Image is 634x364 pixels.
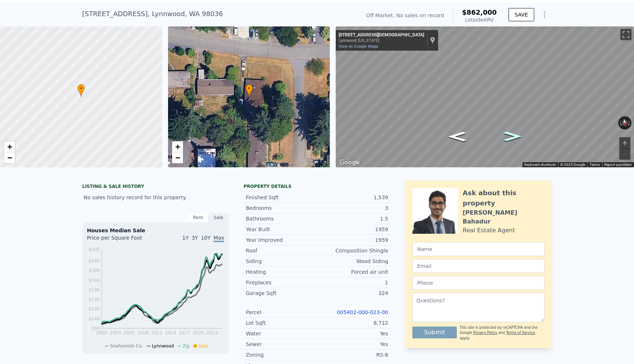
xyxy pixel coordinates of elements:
a: Open this area in Google Maps (opens a new window) [338,158,362,167]
div: 3 [317,204,388,212]
tspan: 2000 [96,330,108,335]
tspan: $296 [88,287,100,292]
div: Composition Shingle [317,247,388,254]
tspan: $446 [88,258,100,263]
div: Bedrooms [246,204,317,212]
span: + [7,142,12,151]
span: + [175,142,180,151]
button: Rotate counterclockwise [618,116,622,130]
div: Parcel [246,309,317,316]
button: Show Options [537,7,552,22]
span: Sale [198,343,208,349]
div: Garage Sqft [246,290,317,297]
div: [STREET_ADDRESS][DEMOGRAPHIC_DATA] [339,32,424,38]
div: Sewer [246,341,317,348]
div: Year Built [246,226,317,233]
div: Ask about this property [463,188,544,208]
a: 005402-000-023-00 [337,309,388,315]
div: Forced air unit [317,268,388,276]
a: Privacy Policy [473,331,497,335]
div: [STREET_ADDRESS] , Lynnwood , WA 98036 [82,9,223,19]
div: LISTING & SALE HISTORY [82,183,229,191]
div: Lotside ARV [462,16,497,23]
input: Name [412,242,544,256]
span: − [7,153,12,162]
input: Phone [412,276,544,290]
span: $862,000 [462,8,497,16]
div: 1,539 [317,194,388,201]
button: SAVE [509,8,534,21]
div: Street View [336,26,634,167]
tspan: $96 [91,326,100,331]
span: 3Y [192,235,198,241]
div: This site is protected by reCAPTCHA and the Google and apply. [460,325,544,341]
span: 1Y [182,235,189,241]
tspan: 2008 [138,330,149,335]
span: Max [214,235,224,242]
span: Snohomish Co. [110,343,143,349]
div: Lynnwood, [US_STATE] [339,38,424,43]
tspan: 2020 [193,330,204,335]
div: Fireplaces [246,279,317,286]
a: View on Google Maps [339,44,378,49]
button: Rotate clockwise [628,116,632,130]
tspan: 2011 [151,330,163,335]
span: Zip [183,343,190,349]
tspan: 2023 [207,330,218,335]
path: Go West, 193rd St SW [496,130,529,143]
div: Siding [246,258,317,265]
div: Property details [244,183,390,189]
div: Wood Siding [317,258,388,265]
div: 1 [317,279,388,286]
span: © 2025 Google [560,163,585,167]
div: Price per Square Foot [87,234,156,246]
div: • [245,84,253,97]
a: Report a problem [604,163,632,167]
span: 10Y [201,235,211,241]
img: Google [338,158,362,167]
a: Zoom out [172,152,183,163]
path: Go East, 193rd St SW [441,130,474,143]
div: Water [246,330,317,337]
button: Reset the view [621,116,629,130]
div: • [77,84,85,97]
div: Lot Sqft [246,319,317,327]
div: 8,712 [317,319,388,327]
div: Map [336,26,634,167]
button: Keyboard shortcuts [524,162,556,167]
div: Sale [208,213,229,222]
div: Yes [317,330,388,337]
button: Submit [412,327,457,338]
div: Bathrooms [246,215,317,222]
div: Rent [188,213,208,222]
tspan: $346 [88,278,100,283]
span: Lynnwood [152,343,174,349]
input: Email [412,259,544,273]
a: Terms of Service [506,331,535,335]
div: Finished Sqft [246,194,317,201]
div: Houses Median Sale [87,227,224,234]
tspan: 2017 [179,330,190,335]
button: Zoom out [619,149,630,160]
a: Show location on map [430,36,435,44]
div: Off Market. No sales on record [366,12,444,19]
div: 1.5 [317,215,388,222]
a: Zoom in [4,141,15,152]
div: [PERSON_NAME] Bahadur [463,208,544,226]
a: Zoom in [172,141,183,152]
tspan: $396 [88,268,100,273]
a: Zoom out [4,152,15,163]
div: Heating [246,268,317,276]
div: Year Improved [246,236,317,244]
span: • [77,85,85,92]
tspan: $146 [88,316,100,321]
tspan: $505 [88,247,100,252]
div: Roof [246,247,317,254]
div: No sales history record for this property. [82,191,229,204]
div: Zoning [246,351,317,358]
tspan: 2005 [124,330,135,335]
button: Toggle fullscreen view [620,29,631,40]
span: − [175,153,180,162]
tspan: 2003 [110,330,121,335]
tspan: 2014 [165,330,176,335]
